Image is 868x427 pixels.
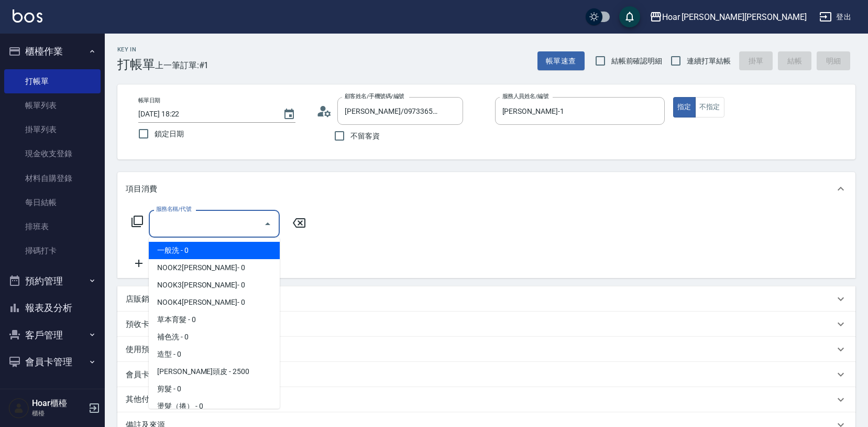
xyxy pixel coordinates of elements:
[126,294,157,305] p: 店販銷售
[117,57,155,72] h3: 打帳單
[117,362,855,387] div: 會員卡銷售
[277,102,302,127] button: Choose date, selected date is 2025-10-15
[149,346,280,363] span: 造型 - 0
[155,59,209,72] span: 上一筆訂單:#1
[149,276,280,294] span: NOOK3[PERSON_NAME]- 0
[32,398,85,409] h5: Hoar櫃檯
[4,294,101,322] button: 報表及分析
[138,97,160,104] label: 帳單日期
[149,311,280,328] span: 草本育髮 - 0
[149,328,280,346] span: 補色洗 - 0
[149,398,280,415] span: 燙髮（捲） - 0
[117,172,855,206] div: 項目消費
[619,6,640,27] button: save
[149,363,280,380] span: [PERSON_NAME]頭皮 - 2500
[4,348,101,376] button: 會員卡管理
[117,312,855,337] div: 預收卡販賣
[662,10,807,24] div: Hoar [PERSON_NAME][PERSON_NAME]
[138,105,272,123] input: YYYY/MM/DD hh:mm
[4,322,101,349] button: 客戶管理
[149,380,280,398] span: 剪髮 - 0
[4,166,101,190] a: 材料自購登錄
[149,259,280,276] span: NOOK2[PERSON_NAME]- 0
[8,398,29,419] img: Person
[126,319,165,330] p: 預收卡販賣
[4,190,101,215] a: 每日結帳
[149,294,280,311] span: NOOK4[PERSON_NAME]- 0
[537,51,585,71] button: 帳單速查
[4,215,101,239] a: 排班表
[117,46,155,53] h2: Key In
[815,7,855,27] button: 登出
[611,56,663,67] span: 結帳前確認明細
[117,387,855,412] div: 其他付款方式入金可用餘額: 0
[149,242,280,259] span: 一般洗 - 0
[4,93,101,118] a: 帳單列表
[117,286,855,312] div: 店販銷售
[156,205,191,213] label: 服務名稱/代號
[673,97,696,118] button: 指定
[687,56,731,67] span: 連續打單結帳
[4,38,101,65] button: 櫃檯作業
[4,118,101,142] a: 掛單列表
[4,142,101,166] a: 現金收支登錄
[645,6,811,28] button: Hoar [PERSON_NAME][PERSON_NAME]
[350,131,380,142] span: 不留客資
[695,97,724,118] button: 不指定
[345,92,404,100] label: 顧客姓名/手機號碼/編號
[13,9,42,23] img: Logo
[155,129,184,140] span: 鎖定日期
[259,216,276,232] button: Close
[4,69,101,93] a: 打帳單
[4,239,101,263] a: 掃碼打卡
[126,344,165,355] p: 使用預收卡
[502,92,548,100] label: 服務人員姓名/編號
[4,268,101,295] button: 預約管理
[126,394,222,405] p: 其他付款方式
[117,337,855,362] div: 使用預收卡
[126,184,157,195] p: 項目消費
[32,409,85,418] p: 櫃檯
[126,369,165,380] p: 會員卡銷售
